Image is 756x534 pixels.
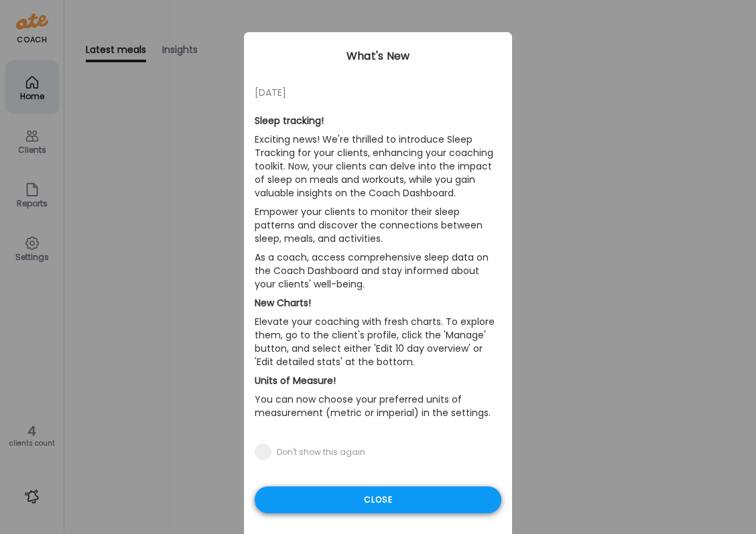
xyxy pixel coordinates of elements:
div: Don't show this again [277,447,365,458]
b: New Charts! [255,296,311,310]
b: Sleep tracking! [255,114,324,127]
p: As a coach, access comprehensive sleep data on the Coach Dashboard and stay informed about your c... [255,248,501,293]
div: [DATE] [255,84,501,101]
b: Units of Measure! [255,374,336,387]
p: Empower your clients to monitor their sleep patterns and discover the connections between sleep, ... [255,202,501,248]
p: You can now choose your preferred units of measurement (metric or imperial) in the settings. [255,390,501,422]
p: Exciting news! We're thrilled to introduce Sleep Tracking for your clients, enhancing your coachi... [255,130,501,202]
p: Elevate your coaching with fresh charts. To explore them, go to the client's profile, click the '... [255,312,501,371]
div: Close [255,486,501,513]
div: What's New [244,48,512,64]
